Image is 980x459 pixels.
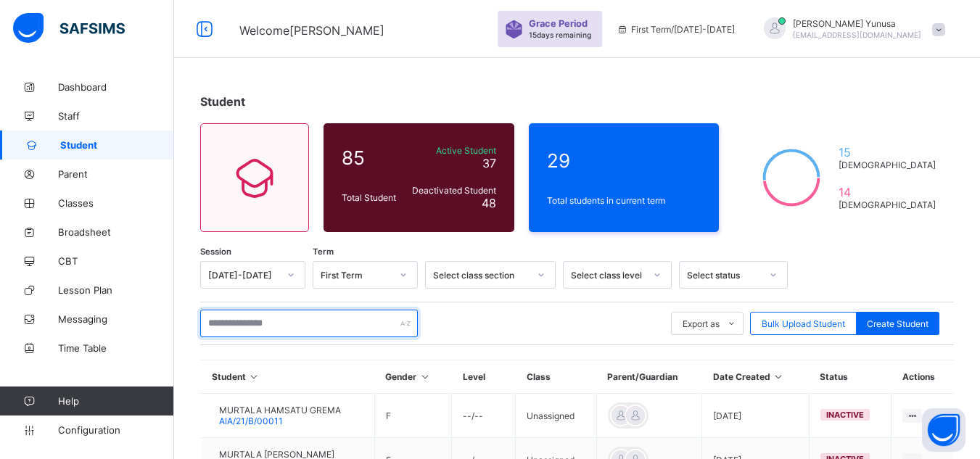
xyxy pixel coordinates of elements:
[433,270,529,281] div: Select class section
[342,146,402,169] span: 85
[409,185,496,196] span: Deactivated Student
[762,318,845,329] span: Bulk Upload Student
[839,145,936,160] span: 15
[201,360,375,394] th: Student
[409,145,496,156] span: Active Student
[321,270,391,281] div: First Term
[529,18,588,29] span: Grace Period
[482,196,496,210] span: 48
[529,30,591,39] span: 15 days remaining
[617,24,735,35] span: session/term information
[516,394,596,438] td: Unassigned
[60,139,174,151] span: Student
[419,371,431,382] i: Sort in Ascending Order
[892,360,954,394] th: Actions
[58,255,174,267] span: CBT
[58,226,174,238] span: Broadsheet
[547,195,701,206] span: Total students in current term
[793,18,921,29] span: [PERSON_NAME] Yunusa
[516,360,596,394] th: Class
[596,360,702,394] th: Parent/Guardian
[208,270,279,281] div: [DATE]-[DATE]
[826,410,864,420] span: inactive
[200,94,245,109] span: Student
[867,318,928,329] span: Create Student
[452,394,516,438] td: --/--
[547,149,701,172] span: 29
[219,415,283,426] span: AIA/21/B/00011
[922,408,965,452] button: Open asap
[749,17,952,41] div: Adam YunusaYunusa
[683,318,720,329] span: Export as
[200,247,231,257] span: Session
[58,197,174,209] span: Classes
[338,189,405,207] div: Total Student
[239,23,384,38] span: Welcome [PERSON_NAME]
[58,342,174,354] span: Time Table
[58,313,174,325] span: Messaging
[571,270,645,281] div: Select class level
[482,156,496,170] span: 37
[839,185,936,199] span: 14
[58,110,174,122] span: Staff
[505,20,523,38] img: sticker-purple.71386a28dfed39d6af7621340158ba97.svg
[58,284,174,296] span: Lesson Plan
[58,168,174,180] span: Parent
[13,13,125,44] img: safsims
[793,30,921,39] span: [EMAIL_ADDRESS][DOMAIN_NAME]
[702,394,810,438] td: [DATE]
[839,160,936,170] span: [DEMOGRAPHIC_DATA]
[773,371,785,382] i: Sort in Ascending Order
[58,81,174,93] span: Dashboard
[248,371,260,382] i: Sort in Ascending Order
[839,199,936,210] span: [DEMOGRAPHIC_DATA]
[374,394,451,438] td: F
[452,360,516,394] th: Level
[702,360,810,394] th: Date Created
[219,405,341,415] span: MURTALA HAMSATU GREMA
[58,424,173,436] span: Configuration
[374,360,451,394] th: Gender
[687,270,761,281] div: Select status
[313,247,334,257] span: Term
[58,395,173,407] span: Help
[809,360,892,394] th: Status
